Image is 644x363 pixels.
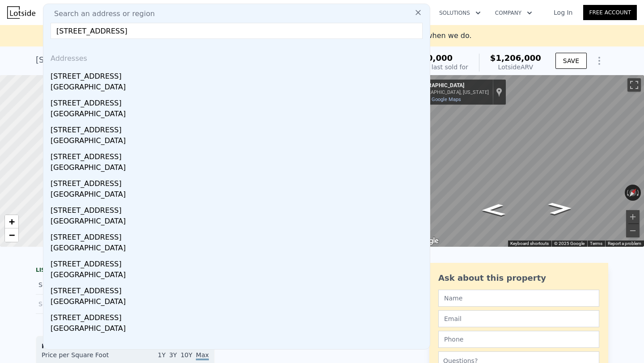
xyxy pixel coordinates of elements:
[47,8,155,19] span: Search an address or region
[51,135,426,148] div: [GEOGRAPHIC_DATA]
[181,351,192,359] span: 10Y
[5,228,18,242] a: Zoom out
[625,184,641,201] button: Reset the view
[438,290,599,307] input: Name
[51,162,426,175] div: [GEOGRAPHIC_DATA]
[51,148,426,162] div: [STREET_ADDRESS]
[554,241,585,246] span: © 2025 Google
[490,63,541,72] div: Lotside ARV
[51,23,423,39] input: Enter an address, city, region, neighborhood or zip code
[626,224,640,237] button: Zoom out
[636,185,641,201] button: Rotate clockwise
[38,298,118,310] div: Sold
[36,266,215,275] div: LISTING & SALE HISTORY
[583,5,637,20] a: Free Account
[51,255,426,270] div: [STREET_ADDRESS]
[51,282,426,296] div: [STREET_ADDRESS]
[51,109,426,121] div: [GEOGRAPHIC_DATA]
[490,53,541,63] span: $1,206,000
[51,243,426,255] div: [GEOGRAPHIC_DATA]
[471,201,515,219] path: Go Southwest, Kuala St
[9,229,15,241] span: −
[47,46,426,68] div: Addresses
[38,279,118,291] div: Sold
[7,6,35,19] img: Lotside
[488,5,539,21] button: Company
[51,121,426,135] div: [STREET_ADDRESS]
[543,8,583,17] a: Log In
[9,216,15,227] span: +
[413,89,489,95] div: [GEOGRAPHIC_DATA], [US_STATE]
[510,241,549,247] button: Keyboard shortcuts
[51,94,426,109] div: [STREET_ADDRESS]
[51,296,426,309] div: [GEOGRAPHIC_DATA]
[625,185,630,201] button: Rotate counterclockwise
[51,68,426,82] div: [STREET_ADDRESS]
[496,87,502,97] a: Show location on map
[538,199,582,217] path: Go Northeast, Kuala St
[51,216,426,228] div: [GEOGRAPHIC_DATA]
[409,75,644,247] div: Map
[5,215,18,228] a: Zoom in
[409,75,644,247] div: Street View
[51,82,426,94] div: [GEOGRAPHIC_DATA]
[51,270,426,282] div: [GEOGRAPHIC_DATA]
[51,323,426,336] div: [GEOGRAPHIC_DATA]
[51,202,426,216] div: [STREET_ADDRESS]
[590,52,608,70] button: Show Options
[42,342,209,350] div: Houses Median Sale
[608,241,641,246] a: Report a problem
[395,63,468,72] div: Off Market, last sold for
[51,175,426,189] div: [STREET_ADDRESS]
[438,331,599,348] input: Phone
[627,78,641,92] button: Toggle fullscreen view
[626,210,640,224] button: Zoom in
[169,351,177,359] span: 3Y
[196,351,209,360] span: Max
[555,53,587,69] button: SAVE
[51,189,426,202] div: [GEOGRAPHIC_DATA]
[413,82,489,89] div: [GEOGRAPHIC_DATA]
[438,310,599,327] input: Email
[438,272,599,284] div: Ask about this property
[590,241,602,246] a: Terms (opens in new tab)
[36,54,247,66] div: [STREET_ADDRESS] , [GEOGRAPHIC_DATA] , HI 96782
[432,5,488,21] button: Solutions
[413,97,461,102] a: View on Google Maps
[51,228,426,243] div: [STREET_ADDRESS]
[411,53,453,63] span: $290,000
[51,309,426,323] div: [STREET_ADDRESS]
[158,351,165,359] span: 1Y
